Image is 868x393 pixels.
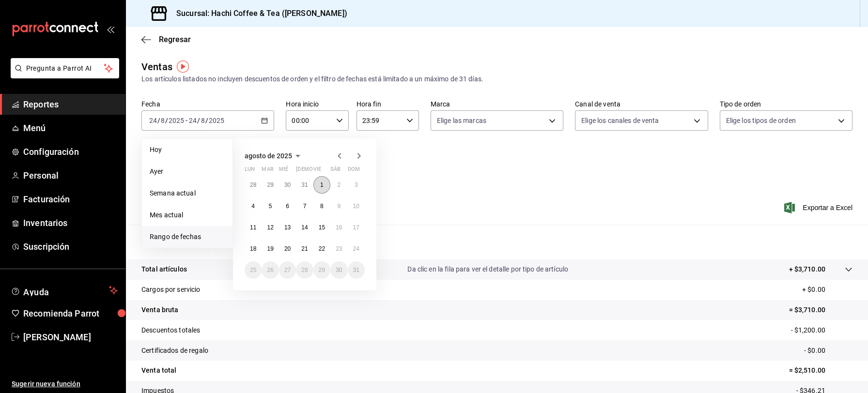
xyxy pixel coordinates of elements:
abbr: viernes [313,166,321,176]
span: agosto de 2025 [245,152,292,160]
abbr: 10 de agosto de 2025 [353,203,359,210]
input: -- [201,117,205,124]
p: Descuentos totales [141,325,200,335]
button: 30 de julio de 2025 [279,176,296,194]
abbr: miércoles [279,166,288,176]
span: Ayuda [23,285,105,296]
abbr: 20 de agosto de 2025 [284,245,291,252]
abbr: martes [262,166,273,176]
abbr: 1 de agosto de 2025 [320,181,324,188]
abbr: domingo [348,166,360,176]
abbr: 19 de agosto de 2025 [267,245,273,252]
button: agosto de 2025 [245,150,304,162]
abbr: 13 de agosto de 2025 [284,224,291,231]
button: 8 de agosto de 2025 [313,197,330,215]
button: 10 de agosto de 2025 [348,197,365,215]
button: 19 de agosto de 2025 [262,240,279,257]
button: 31 de julio de 2025 [296,176,313,194]
span: Hoy [150,145,225,155]
span: / [157,117,160,124]
button: 25 de agosto de 2025 [245,261,262,279]
p: Certificados de regalo [141,346,208,356]
span: Recomienda Parrot [23,307,118,320]
img: Tooltip marker [177,60,189,73]
span: Inventarios [23,216,118,229]
button: 20 de agosto de 2025 [279,240,296,257]
button: 1 de agosto de 2025 [313,176,330,194]
button: 16 de agosto de 2025 [330,219,347,236]
abbr: 11 de agosto de 2025 [250,224,256,231]
button: 14 de agosto de 2025 [296,219,313,236]
p: Da clic en la fila para ver el detalle por tipo de artículo [407,264,568,274]
button: 26 de agosto de 2025 [262,261,279,279]
span: Elige las marcas [437,116,486,125]
p: = $3,710.00 [789,305,852,315]
abbr: 30 de julio de 2025 [284,181,291,188]
p: Cargos por servicio [141,285,201,295]
abbr: 24 de agosto de 2025 [353,245,359,252]
input: ---- [168,117,185,124]
span: Suscripción [23,240,118,253]
abbr: 21 de agosto de 2025 [301,245,308,252]
abbr: 16 de agosto de 2025 [336,224,342,231]
button: 4 de agosto de 2025 [245,197,262,215]
button: 13 de agosto de 2025 [279,219,296,236]
input: -- [149,117,157,124]
span: Personal [23,169,118,182]
h3: Sucursal: Hachi Coffee & Tea ([PERSON_NAME]) [169,8,347,19]
button: 6 de agosto de 2025 [279,197,296,215]
button: Pregunta a Parrot AI [11,58,119,78]
abbr: sábado [330,166,341,176]
span: Ayer [150,166,225,177]
abbr: 27 de agosto de 2025 [284,267,291,273]
span: Semana actual [150,188,225,198]
button: 5 de agosto de 2025 [262,197,279,215]
button: 17 de agosto de 2025 [348,219,365,236]
span: Rango de fechas [150,232,225,242]
div: Ventas [141,60,172,74]
button: 22 de agosto de 2025 [313,240,330,257]
p: - $1,200.00 [791,325,852,335]
span: Mes actual [150,210,225,220]
span: / [197,117,200,124]
span: Facturación [23,193,118,206]
p: + $0.00 [802,285,852,295]
span: Elige los tipos de orden [726,116,796,125]
p: = $2,510.00 [789,365,852,376]
label: Fecha [141,101,274,107]
abbr: 18 de agosto de 2025 [250,245,256,252]
button: 29 de julio de 2025 [262,176,279,194]
abbr: 31 de julio de 2025 [301,181,308,188]
label: Canal de venta [575,101,708,107]
p: Total artículos [141,264,187,274]
abbr: 26 de agosto de 2025 [267,267,273,273]
span: / [205,117,208,124]
button: Exportar a Excel [786,202,852,213]
input: -- [188,117,197,124]
abbr: 29 de agosto de 2025 [319,267,325,273]
abbr: 30 de agosto de 2025 [336,267,342,273]
button: 7 de agosto de 2025 [296,197,313,215]
span: Pregunta a Parrot AI [26,63,104,74]
button: 24 de agosto de 2025 [348,240,365,257]
abbr: 9 de agosto de 2025 [337,203,341,210]
button: 28 de julio de 2025 [245,176,262,194]
a: Pregunta a Parrot AI [7,70,119,80]
abbr: 23 de agosto de 2025 [336,245,342,252]
abbr: 2 de agosto de 2025 [337,181,341,188]
button: 21 de agosto de 2025 [296,240,313,257]
label: Tipo de orden [720,101,852,107]
abbr: 5 de agosto de 2025 [269,203,272,210]
button: 11 de agosto de 2025 [245,219,262,236]
p: Venta bruta [141,305,178,315]
p: Resumen [141,236,852,248]
button: 2 de agosto de 2025 [330,176,347,194]
p: Venta total [141,365,176,376]
abbr: 25 de agosto de 2025 [250,267,256,273]
button: 31 de agosto de 2025 [348,261,365,279]
span: [PERSON_NAME] [23,331,118,344]
button: 30 de agosto de 2025 [330,261,347,279]
abbr: lunes [245,166,255,176]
